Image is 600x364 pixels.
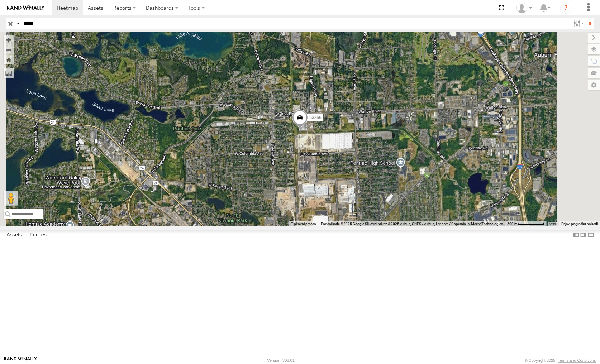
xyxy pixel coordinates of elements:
label: Measure [4,68,14,78]
button: Povucite Pegmana na kartu da biste otvorili Street View [4,191,18,206]
label: Map Settings [588,80,600,90]
i: ? [560,2,572,14]
span: 500 m [507,222,518,226]
span: Podaci karte ©2025 Google Slikovni prikaz ©2025 Airbus, CNES / Airbus, Landsat / Copernicus, Maxa... [321,222,503,226]
button: Tipkovni prečaci [291,221,316,226]
label: Search Query [15,18,21,29]
button: Mjerilo karte: 500 m naprema 71 piksela [505,221,547,226]
button: Zoom Home [4,55,14,64]
label: Fences [26,230,50,240]
a: Terms and Conditions [558,358,596,363]
div: © Copyright 2025 - [525,358,596,363]
span: 53256 [309,115,321,120]
label: Hide Summary Table [587,230,595,240]
label: Dock Summary Table to the Left [573,230,580,240]
div: Miky Transport [514,3,535,13]
button: Zoom in [4,35,14,45]
label: Assets [3,230,25,240]
button: Zoom out [4,45,14,55]
a: Visit our Website [4,357,37,364]
div: Version: 308.01 [267,358,295,363]
label: Dock Summary Table to the Right [580,230,587,240]
a: Uvjeti (otvara se u novoj kartici) [550,222,556,225]
img: rand-logo.svg [7,5,44,10]
a: Prijavi pogrešku na karti [561,222,598,226]
label: Search Filter Options [571,18,586,29]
